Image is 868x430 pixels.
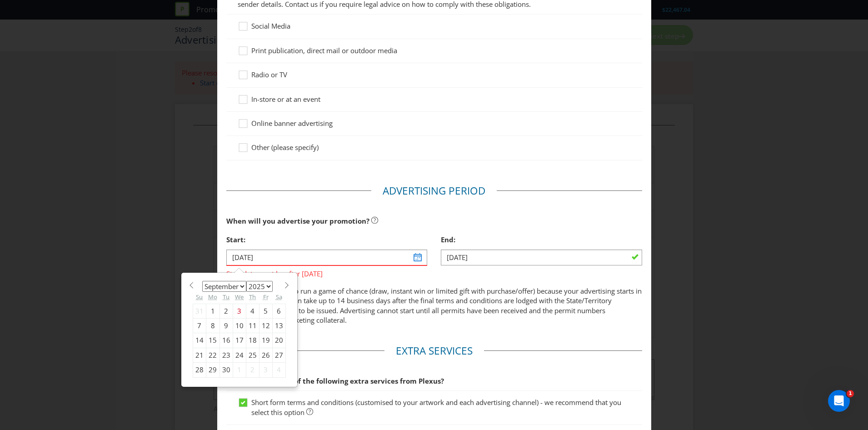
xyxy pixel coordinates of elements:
[263,293,269,301] abbr: Friday
[226,376,444,385] span: Would you like any of the following extra services from Plexus?
[371,184,497,198] legend: Advertising Period
[251,119,333,128] span: Online banner advertising
[251,46,397,55] span: Print publication, direct mail or outdoor media
[219,348,233,362] div: 23
[233,304,246,318] div: 3
[441,230,642,249] div: End:
[272,333,285,348] div: 20
[246,348,259,362] div: 25
[226,250,428,265] input: DD/MM/YY
[193,348,206,362] div: 21
[441,250,642,265] input: DD/MM/YY
[828,390,850,412] iframe: Intercom live chat
[251,95,320,104] span: In-store or at an event
[226,266,428,279] span: Start date must be after [DATE]
[193,304,206,318] div: 31
[251,398,621,416] span: Short form terms and conditions (customised to your artwork and each advertising channel) - we re...
[219,333,233,348] div: 16
[233,363,246,377] div: 1
[193,363,206,377] div: 28
[259,363,272,377] div: 3
[259,318,272,333] div: 12
[272,348,285,362] div: 27
[196,293,203,301] abbr: Sunday
[246,363,259,377] div: 2
[223,293,229,301] abbr: Tuesday
[272,304,285,318] div: 6
[226,230,428,249] div: Start:
[847,390,854,397] span: 1
[251,21,290,30] span: Social Media
[193,318,206,333] div: 7
[233,348,246,362] div: 24
[206,363,219,377] div: 29
[246,333,259,348] div: 18
[206,318,219,333] div: 8
[233,333,246,348] div: 17
[226,286,642,325] p: You may not be able to run a game of chance (draw, instant win or limited gift with purchase/offe...
[272,363,285,377] div: 4
[208,293,217,301] abbr: Monday
[259,333,272,348] div: 19
[272,318,285,333] div: 13
[246,318,259,333] div: 11
[259,348,272,362] div: 26
[251,70,287,79] span: Radio or TV
[206,348,219,362] div: 22
[276,293,282,301] abbr: Saturday
[235,293,244,301] abbr: Wednesday
[219,363,233,377] div: 30
[193,333,206,348] div: 14
[219,304,233,318] div: 2
[206,304,219,318] div: 1
[219,318,233,333] div: 9
[233,318,246,333] div: 10
[249,293,256,301] abbr: Thursday
[246,304,259,318] div: 4
[226,216,369,225] span: When will you advertise your promotion?
[384,344,484,358] legend: Extra Services
[206,333,219,348] div: 15
[259,304,272,318] div: 5
[251,143,319,152] span: Other (please specify)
